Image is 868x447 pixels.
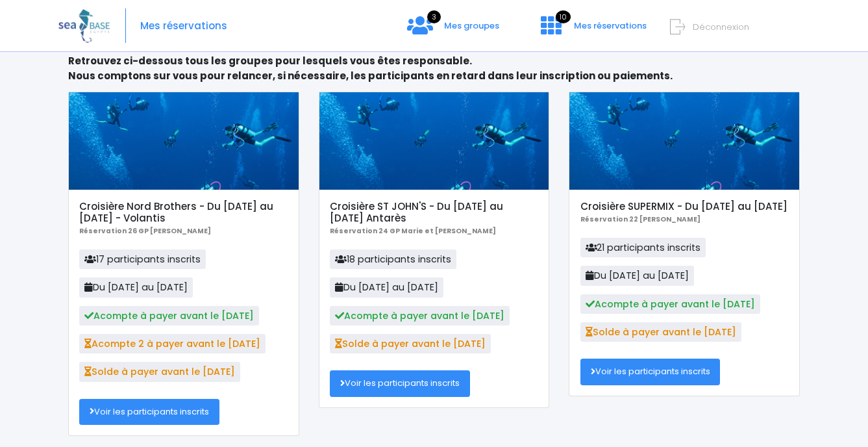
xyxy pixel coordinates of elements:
[580,201,789,212] h5: Croisière SUPERMIX - Du [DATE] au [DATE]
[580,322,741,342] span: Solde à payer avant le [DATE]
[330,226,496,236] b: Réservation 24 GP Marie et [PERSON_NAME]
[580,294,760,314] span: Acompte à payer avant le [DATE]
[68,54,800,83] p: Retrouvez ci-dessous tous les groupes pour lesquels vous êtes responsable. Nous comptons sur vous...
[580,214,701,224] b: Réservation 22 [PERSON_NAME]
[79,334,266,353] span: Acompte 2 à payer avant le [DATE]
[330,201,538,224] h5: Croisière ST JOHN'S - Du [DATE] au [DATE] Antarès
[330,277,443,297] span: Du [DATE] au [DATE]
[330,370,470,396] a: Voir les participants inscrits
[79,306,259,326] span: Acompte à payer avant le [DATE]
[330,306,510,326] span: Acompte à payer avant le [DATE]
[427,10,441,23] span: 3
[79,399,219,425] a: Voir les participants inscrits
[79,362,240,381] span: Solde à payer avant le [DATE]
[580,359,721,385] a: Voir les participants inscrits
[530,24,654,36] a: 10 Mes réservations
[330,249,456,269] span: 18 participants inscrits
[79,277,193,297] span: Du [DATE] au [DATE]
[79,249,206,269] span: 17 participants inscrits
[79,201,288,224] h5: Croisière Nord Brothers - Du [DATE] au [DATE] - Volantis
[693,21,749,33] span: Déconnexion
[556,10,571,23] span: 10
[330,334,491,353] span: Solde à payer avant le [DATE]
[574,19,647,32] span: Mes réservations
[580,238,706,257] span: 21 participants inscrits
[79,226,211,236] b: Réservation 26 GP [PERSON_NAME]
[444,19,499,32] span: Mes groupes
[580,266,694,285] span: Du [DATE] au [DATE]
[397,24,510,36] a: 3 Mes groupes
